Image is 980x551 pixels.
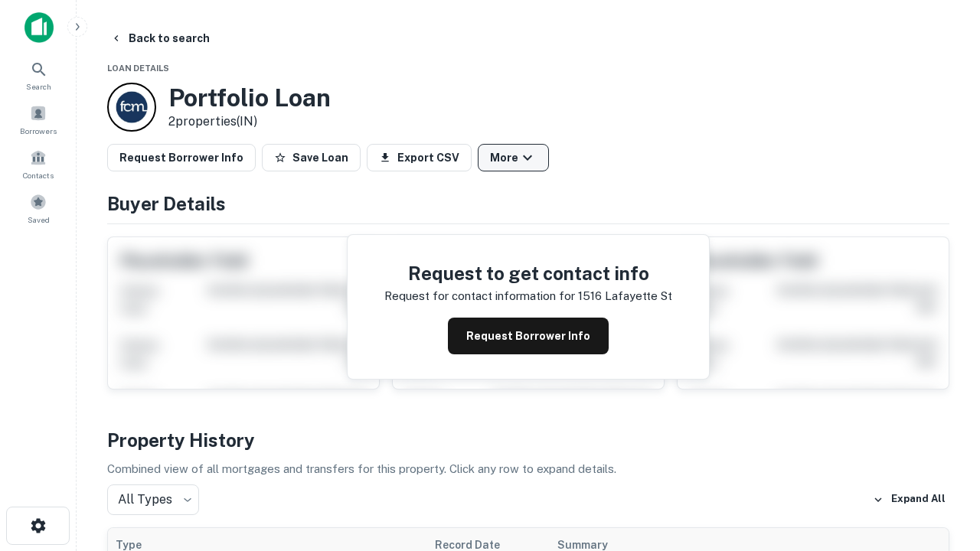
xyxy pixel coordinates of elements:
h3: Portfolio Loan [168,83,331,112]
a: Saved [5,187,72,229]
h4: Property History [107,426,949,454]
button: Export CSV [367,144,472,171]
span: Borrowers [20,125,57,137]
button: Save Loan [262,144,361,171]
h4: Buyer Details [107,190,949,217]
button: Expand All [869,488,949,511]
span: Saved [28,214,50,226]
a: Borrowers [5,99,72,140]
p: Request for contact information for [384,287,575,305]
span: Loan Details [107,64,169,73]
iframe: Chat Widget [903,429,980,502]
p: 2 properties (IN) [168,112,331,131]
p: Combined view of all mortgages and transfers for this property. Click any row to expand details. [107,460,949,478]
button: Request Borrower Info [107,144,256,171]
button: Back to search [104,24,216,52]
div: All Types [107,484,199,515]
span: Search [26,80,51,93]
img: capitalize-icon.png [24,12,54,43]
h4: Request to get contact info [384,259,672,287]
p: 1516 lafayette st [578,287,672,305]
a: Search [5,54,72,96]
span: Contacts [23,169,54,181]
button: Request Borrower Info [448,318,609,354]
a: Contacts [5,143,72,184]
button: More [478,144,549,171]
